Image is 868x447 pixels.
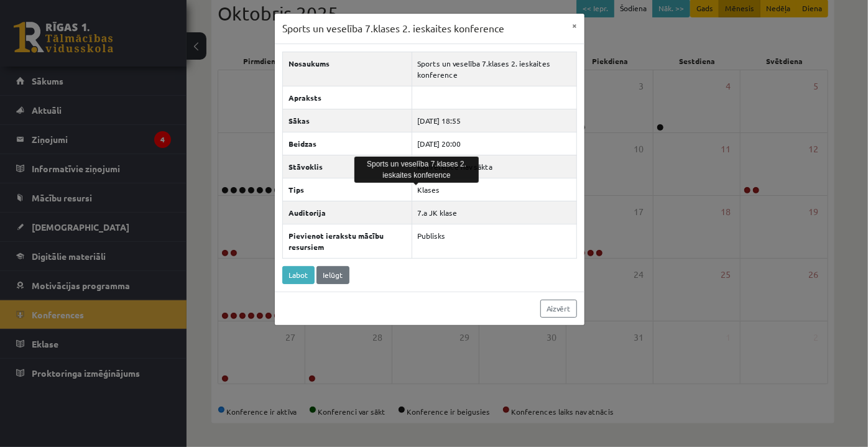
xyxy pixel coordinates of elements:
[283,52,412,86] th: Nosaukums
[282,21,504,36] h3: Sports un veselība 7.klases 2. ieskaites konference
[316,266,349,284] a: Ielūgt
[412,132,576,155] td: [DATE] 20:00
[412,201,576,224] td: 7.a JK klase
[540,300,577,318] a: Aizvērt
[412,155,576,178] td: Konference nav sākta
[412,224,576,258] td: Publisks
[412,178,576,201] td: Klases
[354,157,479,183] div: Sports un veselība 7.klases 2. ieskaites konference
[282,266,315,284] a: Labot
[283,178,412,201] th: Tips
[412,52,576,86] td: Sports un veselība 7.klases 2. ieskaites konference
[283,201,412,224] th: Auditorija
[283,155,412,178] th: Stāvoklis
[283,132,412,155] th: Beidzas
[283,224,412,258] th: Pievienot ierakstu mācību resursiem
[565,14,584,37] button: ×
[283,109,412,132] th: Sākas
[283,86,412,109] th: Apraksts
[412,109,576,132] td: [DATE] 18:55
